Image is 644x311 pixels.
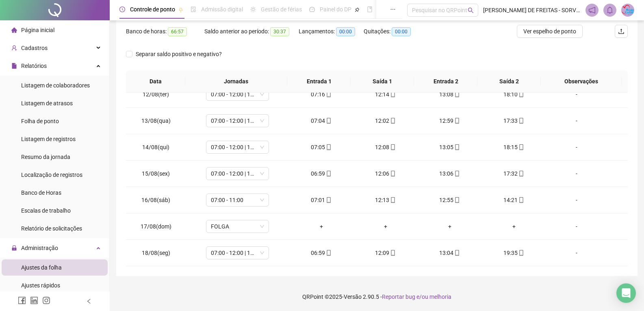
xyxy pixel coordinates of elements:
[336,27,355,36] span: 00:00
[588,7,596,14] span: notification
[11,45,17,51] span: user-add
[132,50,225,59] span: Separar saldo positivo e negativo?
[351,70,414,93] th: Saída 1
[211,88,264,100] span: 07:00 - 12:00 | 13:00 - 16:00
[270,27,289,36] span: 30:37
[389,91,396,97] span: mobile
[367,7,373,12] span: book
[553,143,601,152] div: -
[142,144,169,150] span: 14/08(qui)
[211,247,264,259] span: 07:00 - 12:00 | 13:00 - 16:00
[360,143,411,152] div: 12:08
[453,171,460,176] span: mobile
[21,27,54,33] span: Página inicial
[360,90,411,99] div: 12:14
[424,90,475,99] div: 13:08
[299,27,364,36] div: Lançamentos:
[355,7,360,12] span: pushpin
[211,167,264,180] span: 07:00 - 12:00 | 13:00 - 16:00
[21,207,71,214] span: Escalas de trabalho
[21,264,62,271] span: Ajustes da folha
[126,27,204,36] div: Banco de horas:
[168,27,187,36] span: 66:57
[296,248,347,257] div: 06:59
[424,116,475,125] div: 12:59
[453,144,460,150] span: mobile
[488,196,540,204] div: 14:21
[424,143,475,152] div: 13:05
[424,169,475,178] div: 13:06
[364,27,426,36] div: Quitações:
[424,196,475,204] div: 12:55
[325,250,332,256] span: mobile
[21,45,48,51] span: Cadastros
[453,250,460,256] span: mobile
[11,63,17,69] span: file
[389,197,396,203] span: mobile
[488,248,540,257] div: 19:35
[178,7,183,12] span: pushpin
[541,70,622,93] th: Observações
[126,70,185,93] th: Data
[518,171,524,176] span: mobile
[21,189,61,196] span: Banco de Horas
[553,222,601,231] div: -
[477,70,541,93] th: Saída 2
[518,91,524,97] span: mobile
[21,100,73,107] span: Listagem de atrasos
[211,141,264,153] span: 07:00 - 12:00 | 13:00 - 16:00
[389,144,396,150] span: mobile
[414,70,477,93] th: Entrada 2
[390,7,396,12] span: ellipsis
[130,6,175,13] span: Controle de ponto
[18,296,26,304] span: facebook
[21,118,59,124] span: Folha de ponto
[382,294,451,300] span: Reportar bug e/ou melhoria
[518,197,524,203] span: mobile
[488,222,540,231] div: +
[389,250,396,256] span: mobile
[296,196,347,204] div: 07:01
[360,169,411,178] div: 12:06
[201,6,243,13] span: Admissão digital
[325,91,332,97] span: mobile
[622,4,634,16] img: 80483
[453,91,460,97] span: mobile
[616,283,636,303] div: Open Intercom Messenger
[21,82,90,89] span: Listagem de colaboradores
[553,248,601,257] div: -
[360,196,411,204] div: 12:13
[296,143,347,152] div: 07:05
[453,197,460,203] span: mobile
[21,282,60,289] span: Ajustes rápidos
[553,169,601,178] div: -
[488,143,540,152] div: 18:15
[389,118,396,124] span: mobile
[360,116,411,125] div: 12:02
[143,91,169,98] span: 12/08(ter)
[296,222,347,231] div: +
[553,90,601,99] div: -
[325,144,332,150] span: mobile
[261,6,302,13] span: Gestão de férias
[360,248,411,257] div: 12:09
[344,294,362,300] span: Versão
[296,169,347,178] div: 06:59
[325,197,332,203] span: mobile
[185,70,287,93] th: Jornadas
[518,118,524,124] span: mobile
[21,225,82,232] span: Relatório de solicitações
[424,222,475,231] div: +
[21,154,70,160] span: Resumo da jornada
[211,115,264,127] span: 07:00 - 12:00 | 13:00 - 16:00
[309,7,315,12] span: dashboard
[360,222,411,231] div: +
[453,118,460,124] span: mobile
[141,197,170,203] span: 16/08(sáb)
[142,170,170,177] span: 15/08(sex)
[468,7,474,13] span: search
[320,6,351,13] span: Painel do DP
[518,144,524,150] span: mobile
[86,298,92,304] span: left
[325,171,332,176] span: mobile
